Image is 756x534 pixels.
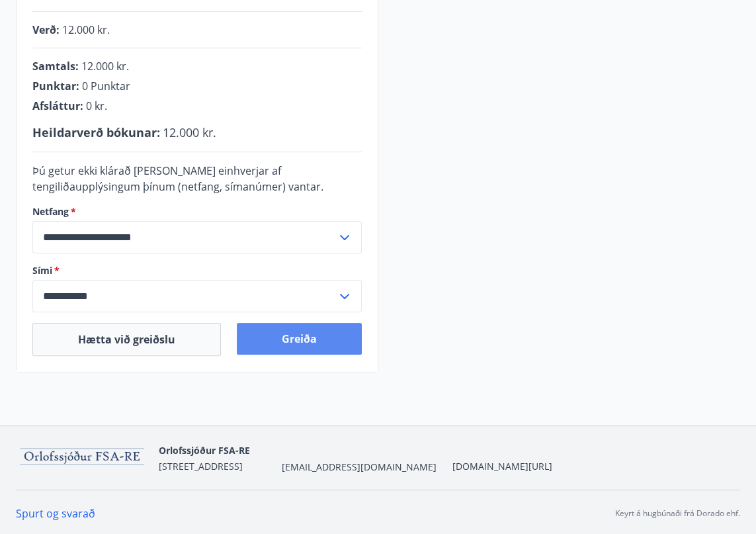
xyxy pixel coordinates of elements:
span: Heildarverð bókunar : [32,124,160,140]
img: 9KYmDEypRXG94GXCPf4TxXoKKe9FJA8K7GHHUKiP.png [16,444,148,471]
span: Punktar : [32,79,79,93]
span: [STREET_ADDRESS] [159,460,243,472]
span: Afsláttur : [32,99,83,113]
span: 12.000 kr. [81,59,129,73]
span: Samtals : [32,59,79,73]
button: Greiða [237,323,362,355]
span: Orlofssjóður FSA-RE [159,444,250,457]
button: Hætta við greiðslu [32,323,221,356]
span: 12.000 kr. [62,22,110,37]
span: 0 kr. [86,99,107,113]
p: Keyrt á hugbúnaði frá Dorado ehf. [615,508,740,519]
span: 0 Punktar [82,79,130,93]
a: Spurt og svarað [16,506,95,521]
span: 12.000 kr. [163,124,216,140]
span: [EMAIL_ADDRESS][DOMAIN_NAME] [282,461,437,474]
a: [DOMAIN_NAME][URL] [452,460,552,472]
span: Verð : [32,22,60,37]
label: Sími [32,264,362,277]
label: Netfang [32,205,362,218]
span: Þú getur ekki klárað [PERSON_NAME] einhverjar af tengiliðaupplýsingum þínum (netfang, símanúmer) ... [32,163,323,194]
